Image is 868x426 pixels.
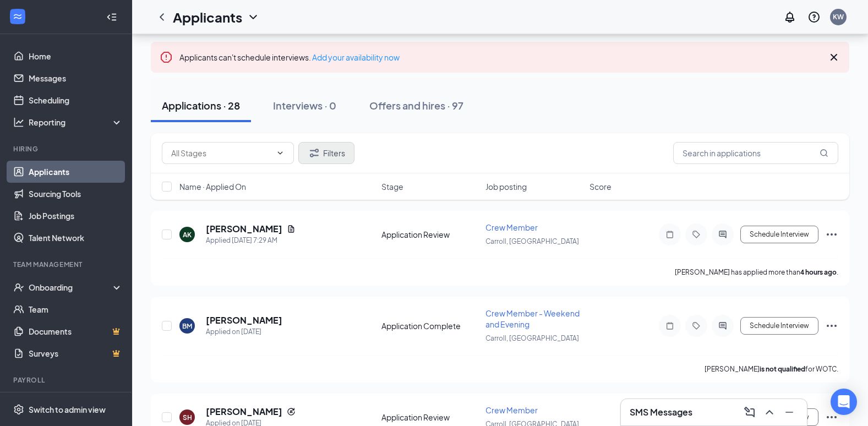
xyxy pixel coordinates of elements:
div: AK [183,230,192,239]
svg: ComposeMessage [743,406,756,419]
b: is not qualified [760,365,805,373]
svg: Ellipses [825,411,838,424]
svg: Notifications [783,10,796,24]
div: Application Review [381,412,479,423]
h5: [PERSON_NAME] [206,223,282,235]
svg: ChevronDown [276,149,285,157]
svg: Settings [13,404,24,415]
div: Applied on [DATE] [206,326,282,337]
svg: UserCheck [13,282,24,293]
button: Schedule Interview [740,226,818,243]
h1: Applicants [173,8,242,26]
a: Messages [29,67,123,89]
button: Filter Filters [298,142,354,164]
span: Crew Member [485,405,538,415]
div: Payroll [13,375,121,385]
svg: ChevronLeft [155,10,168,24]
div: Offers and hires · 97 [369,99,463,112]
span: Carroll, [GEOGRAPHIC_DATA] [485,237,579,245]
button: ChevronUp [761,403,778,421]
div: Onboarding [29,282,113,293]
span: Crew Member - Weekend and Evening [485,308,580,329]
span: Applicants can't schedule interviews. [179,52,400,62]
svg: Ellipses [825,319,838,332]
a: Job Postings [29,205,123,227]
svg: MagnifyingGlass [820,149,828,157]
div: Reporting [29,117,123,128]
a: Home [29,45,123,67]
svg: QuestionInfo [807,10,821,24]
svg: Minimize [783,406,796,419]
svg: Document [287,225,296,233]
div: BM [182,321,192,331]
svg: ChevronDown [247,10,260,24]
svg: Analysis [13,117,24,128]
svg: Cross [827,51,840,64]
a: SurveysCrown [29,342,123,364]
a: Applicants [29,161,123,183]
svg: Ellipses [825,228,838,241]
a: Talent Network [29,227,123,249]
a: Add your availability now [312,52,400,62]
button: Schedule Interview [740,317,818,335]
svg: Collapse [106,12,117,23]
input: All Stages [171,147,271,159]
svg: Error [160,51,173,64]
button: ComposeMessage [741,403,758,421]
a: Team [29,298,123,320]
h5: [PERSON_NAME] [206,406,282,418]
svg: Tag [690,321,703,330]
div: Applied [DATE] 7:29 AM [206,235,296,246]
div: Interviews · 0 [273,99,336,112]
svg: ActiveChat [716,321,729,330]
svg: ActiveChat [716,230,729,239]
p: [PERSON_NAME] has applied more than . [675,267,838,277]
div: Application Complete [381,320,479,331]
b: 4 hours ago [800,268,837,276]
svg: Filter [308,146,321,160]
svg: WorkstreamLogo [12,11,23,22]
span: Crew Member [485,222,538,232]
span: Score [589,181,612,192]
span: Name · Applied On [179,181,246,192]
p: [PERSON_NAME] for WOTC. [705,364,838,374]
button: Minimize [780,403,798,421]
a: Sourcing Tools [29,183,123,205]
div: KW [833,12,844,21]
h3: SMS Messages [630,406,692,418]
div: Application Review [381,229,479,240]
svg: ChevronUp [763,406,776,419]
div: Hiring [13,144,121,154]
div: Applications · 28 [162,99,240,112]
span: Job posting [485,181,527,192]
input: Search in applications [673,142,838,164]
div: Switch to admin view [29,404,106,415]
h5: [PERSON_NAME] [206,314,282,326]
span: Carroll, [GEOGRAPHIC_DATA] [485,334,579,342]
svg: Note [663,321,676,330]
span: Stage [381,181,403,192]
svg: Tag [690,230,703,239]
svg: Reapply [287,407,296,416]
a: DocumentsCrown [29,320,123,342]
div: Team Management [13,260,121,269]
div: Open Intercom Messenger [831,389,857,415]
div: SH [183,413,192,422]
a: Scheduling [29,89,123,111]
svg: Note [663,230,676,239]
